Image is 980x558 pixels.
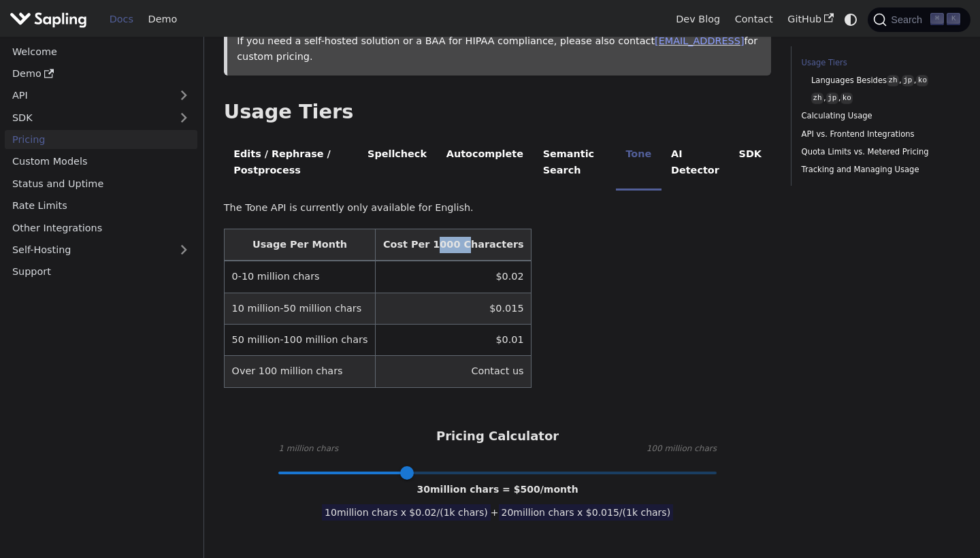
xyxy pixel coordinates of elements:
[661,137,730,191] li: AI Detector
[224,100,772,125] h2: Usage Tiers
[141,9,184,30] a: Demo
[376,293,532,324] td: $0.015
[224,325,375,356] td: 50 million-100 million chars
[278,442,338,456] span: 1 million chars
[728,9,781,30] a: Contact
[417,484,578,495] span: 30 million chars = $ 500 /month
[916,75,928,86] code: ko
[499,504,674,521] span: 20 million chars x $ 0.015 /(1k chars)
[887,75,899,86] code: zh
[436,429,559,444] h3: Pricing Calculator
[102,9,141,30] a: Docs
[811,92,951,105] a: zh,jp,ko
[802,128,955,141] a: API vs. Frontend Integrations
[237,33,762,66] p: If you need a self-hosted solution or a BAA for HIPAA compliance, please also contact for custom ...
[802,146,955,159] a: Quota Limits vs. Metered Pricing
[5,196,197,216] a: Rate Limits
[802,110,955,122] a: Calculating Usage
[376,325,532,356] td: $0.01
[358,137,437,191] li: Spellcheck
[533,137,616,191] li: Semantic Search
[5,218,197,237] a: Other Integrations
[780,9,840,30] a: GitHub
[224,261,375,293] td: 0-10 million chars
[5,174,197,193] a: Status and Uptime
[224,229,375,261] th: Usage Per Month
[5,152,197,171] a: Custom Models
[5,86,170,105] a: API
[224,356,375,387] td: Over 100 million chars
[647,442,717,456] span: 100 million chars
[811,93,823,104] code: zh
[5,240,197,260] a: Self-Hosting
[376,261,532,293] td: $0.02
[10,10,87,29] img: Sapling.ai
[376,356,532,387] td: Contact us
[5,42,197,61] a: Welcome
[811,74,951,87] a: Languages Besideszh,jp,ko
[947,13,960,25] kbd: K
[224,200,772,216] p: The Tone API is currently only available for English.
[616,137,661,191] li: Tone
[5,130,197,150] a: Pricing
[902,75,914,86] code: jp
[224,137,358,191] li: Edits / Rephrase / Postprocess
[802,56,955,69] a: Usage Tiers
[491,507,499,518] span: +
[668,9,727,30] a: Dev Blog
[170,86,197,105] button: Expand sidebar category 'API'
[5,64,197,84] a: Demo
[868,7,970,32] button: Search (Command+K)
[10,10,92,29] a: Sapling.ai
[376,229,532,261] th: Cost Per 1000 Characters
[655,35,744,46] a: [EMAIL_ADDRESS]
[826,93,838,104] code: jp
[5,108,170,127] a: SDK
[170,108,197,127] button: Expand sidebar category 'SDK'
[436,137,533,191] li: Autocomplete
[322,504,491,521] span: 10 million chars x $ 0.02 /(1k chars)
[802,163,955,176] a: Tracking and Managing Usage
[840,93,853,104] code: ko
[887,14,930,25] span: Search
[930,13,944,25] kbd: ⌘
[5,262,197,282] a: Support
[224,293,375,324] td: 10 million-50 million chars
[841,10,861,29] button: Switch between dark and light mode (currently system mode)
[729,137,771,191] li: SDK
